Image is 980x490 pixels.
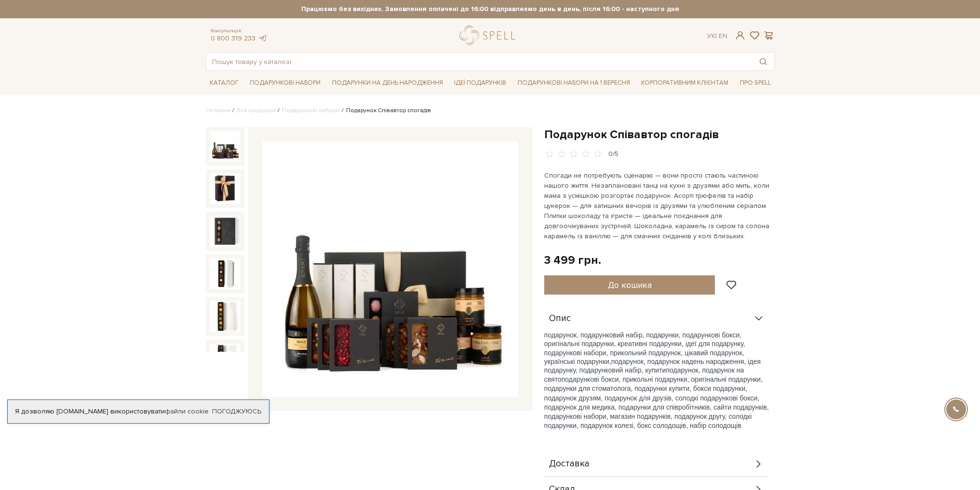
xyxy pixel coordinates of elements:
[206,53,752,70] input: Пошук товару у каталозі
[608,280,652,290] span: До кошика
[611,358,689,365] span: подарунок, подарунок на
[206,5,775,13] strong: Працюємо без вихідних. Замовлення оплачені до 16:00 відправляємо день в день, після 16:00 - насту...
[210,258,241,289] img: Подарунок Співавтор спогадів
[210,131,241,162] img: Подарунок Співавтор спогадів
[212,407,261,416] a: Погоджуюсь
[206,76,242,90] a: Каталог
[549,314,571,323] span: Опис
[719,32,727,40] a: En
[608,150,618,159] div: 0/5
[544,170,770,241] p: Спогади не потребують сценарію — вони просто стають частиною нашого життя. Незаплановані танці на...
[637,75,732,91] a: Корпоративним клієнтам
[246,76,324,90] a: Подарункові набори
[549,460,590,468] span: Доставка
[459,26,520,45] a: logo
[282,107,339,114] a: Подарункові набори
[736,76,775,90] a: Про Spell
[206,107,230,114] a: Головна
[609,358,611,365] span: ,
[544,331,745,365] span: подарунок, подарунковий набір, подарунки, подарункові бокси, оригінальні подарунки, креативні под...
[544,275,715,295] button: До кошика
[211,34,255,42] a: 0 800 319 233
[544,127,775,142] h1: Подарунок Співавтор спогадів
[328,76,447,90] a: Подарунки на День народження
[211,28,268,34] span: Консультація:
[689,358,744,365] span: день народження
[707,32,727,40] div: Ук
[544,253,601,268] div: 3 499 грн.
[237,107,275,114] a: Вся продукція
[263,142,518,397] img: Подарунок Співавтор спогадів
[8,407,269,416] div: Я дозволяю [DOMAIN_NAME] використовувати
[210,216,241,246] img: Подарунок Співавтор спогадів
[165,407,209,415] a: файли cookie
[258,34,268,42] a: telegram
[544,375,769,429] span: подарункові бокси, прикольні подарунки, оригінальні подарунки, подарунки для стоматолога, подарун...
[210,301,241,332] img: Подарунок Співавтор спогадів
[715,32,717,40] span: |
[210,344,241,374] img: Подарунок Співавтор спогадів
[339,106,431,115] li: Подарунок Співавтор спогадів
[752,53,774,70] button: Пошук товару у каталозі
[210,173,241,204] img: Подарунок Співавтор спогадів
[514,75,634,91] a: Подарункові набори на 1 Вересня
[450,76,510,90] a: Ідеї подарунків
